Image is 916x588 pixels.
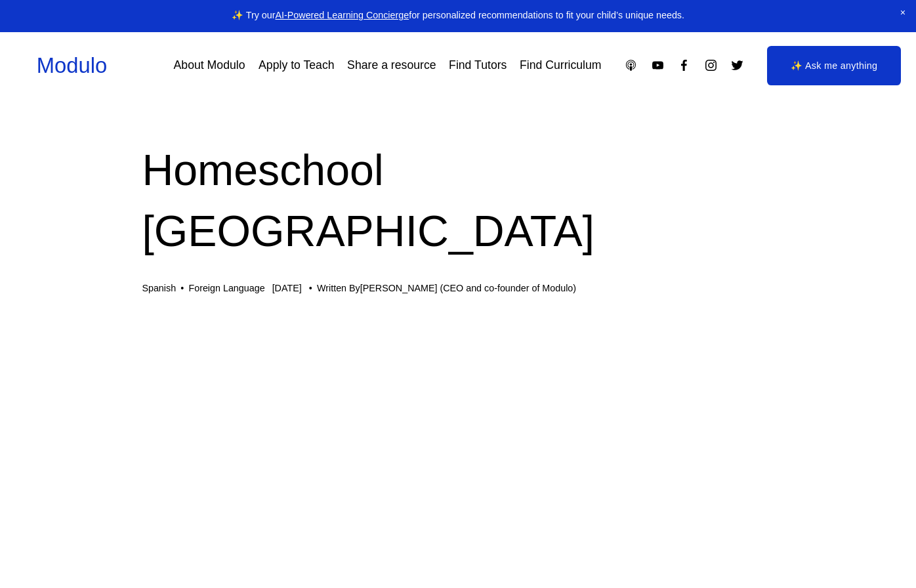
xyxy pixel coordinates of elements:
h1: Homeschool [GEOGRAPHIC_DATA] [142,140,774,262]
a: Share a resource [347,54,436,77]
a: Modulo [37,53,107,77]
a: AI-Powered Learning Concierge [276,10,409,20]
a: Twitter [730,58,744,72]
a: Foreign Language [188,283,264,293]
span: [DATE] [272,283,302,293]
a: YouTube [651,58,665,72]
a: [PERSON_NAME] (CEO and co-founder of Modulo) [360,283,576,293]
a: Apple Podcasts [624,58,638,72]
a: ✨ Ask me anything [767,46,900,85]
a: Find Tutors [449,54,507,77]
a: Apply to Teach [259,54,335,77]
a: Instagram [704,58,718,72]
div: Written By [317,283,576,294]
a: Facebook [677,58,691,72]
a: Spanish [142,283,176,293]
a: About Modulo [174,54,245,77]
a: Find Curriculum [520,54,602,77]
